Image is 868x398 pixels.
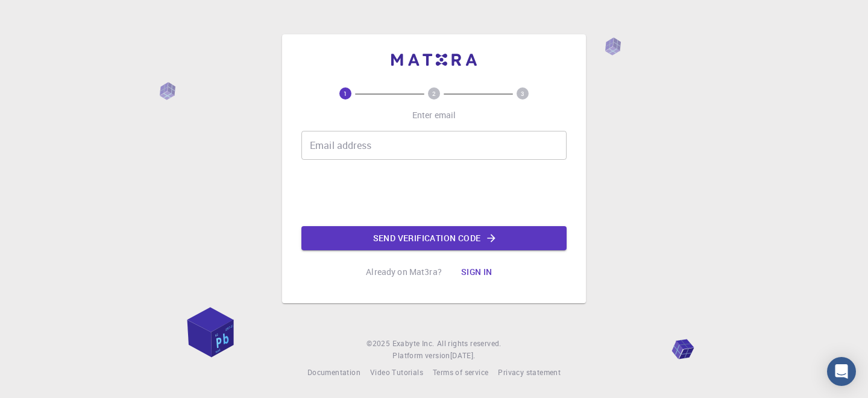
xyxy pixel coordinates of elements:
text: 2 [432,89,436,98]
span: Documentation [307,367,360,377]
iframe: reCAPTCHA [342,169,526,216]
a: Exabyte Inc. [392,338,435,350]
p: Already on Mat3ra? [366,266,442,278]
text: 3 [521,89,524,98]
span: © 2025 [366,338,392,350]
a: Terms of service [433,367,488,379]
span: Platform version [392,350,450,362]
span: All rights reserved. [437,338,502,350]
span: Privacy statement [498,367,561,377]
button: Send verification code [301,226,567,250]
p: Enter email [412,109,456,121]
a: [DATE]. [450,350,476,362]
span: Video Tutorials [370,367,423,377]
span: [DATE] . [450,350,476,360]
a: Video Tutorials [370,367,423,379]
a: Documentation [307,367,360,379]
a: Privacy statement [498,367,561,379]
text: 1 [344,89,347,98]
button: Sign in [451,260,502,284]
span: Exabyte Inc. [392,338,435,348]
div: Open Intercom Messenger [827,357,856,386]
span: Terms of service [433,367,488,377]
